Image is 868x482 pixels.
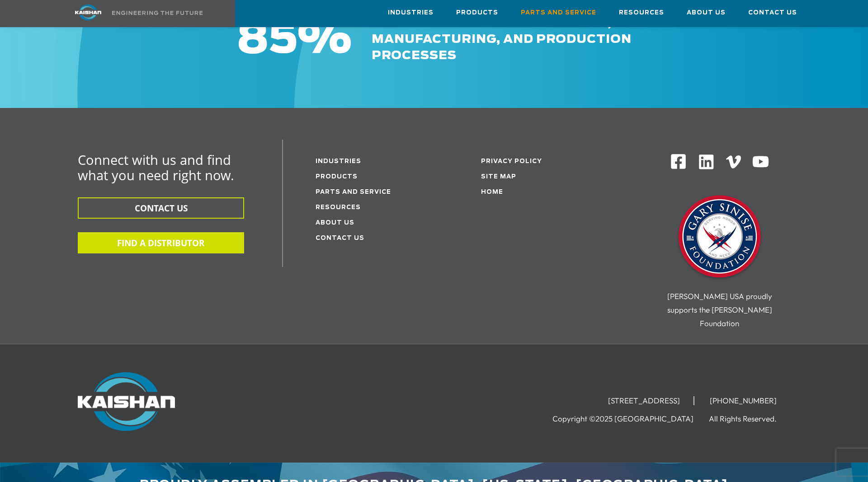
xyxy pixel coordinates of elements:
a: Resources [316,205,361,211]
img: Vimeo [726,155,741,168]
button: CONTACT US [78,197,244,219]
a: Products [456,0,498,25]
img: Facebook [670,153,687,170]
img: Engineering the future [112,11,203,15]
a: Parts and Service [521,0,596,25]
span: Connect with us and find what you need right now. [78,151,234,184]
a: Industries [316,159,361,164]
span: [PERSON_NAME] USA proudly supports the [PERSON_NAME] Foundation [667,291,772,328]
img: kaishan logo [54,5,122,20]
a: Parts and service [316,189,391,195]
img: Kaishan [78,372,175,431]
button: FIND A DISTRIBUTOR [78,232,244,253]
a: About Us [316,220,354,226]
a: Site Map [481,174,516,180]
span: % [297,19,352,61]
a: Contact Us [748,0,797,25]
span: 85 [237,19,297,61]
a: Home [481,189,503,195]
span: Industries [388,8,434,18]
img: Gary Sinise Foundation [675,192,765,283]
li: [STREET_ADDRESS] [594,396,694,405]
img: Youtube [752,153,769,171]
li: All Rights Reserved. [709,414,790,423]
li: [PHONE_NUMBER] [696,396,790,405]
a: Industries [388,0,434,25]
a: Resources [619,0,664,25]
span: Resources [619,8,664,18]
span: Parts and Service [521,8,596,18]
a: Privacy Policy [481,159,542,164]
img: Linkedin [698,153,715,171]
a: Contact Us [316,235,364,241]
a: About Us [687,0,726,25]
span: vertically integrated design, manufacturing, and production processes [372,17,632,61]
a: Products [316,174,358,180]
span: Contact Us [748,8,797,18]
li: Copyright ©2025 [GEOGRAPHIC_DATA] [552,414,707,423]
span: About Us [687,8,726,18]
span: Products [456,8,498,18]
